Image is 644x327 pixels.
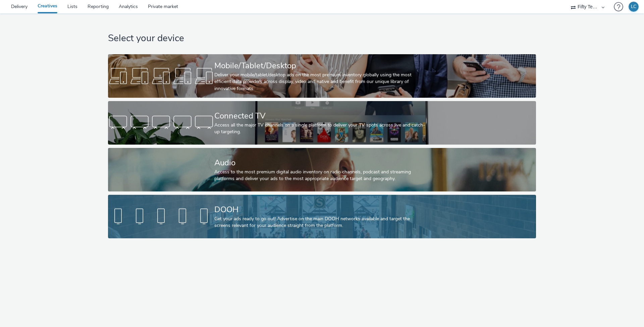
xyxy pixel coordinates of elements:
a: Mobile/Tablet/DesktopDeliver your mobile/tablet/desktop ads on the most premium inventory globall... [108,54,536,98]
img: undefined Logo [2,3,28,11]
div: Deliver your mobile/tablet/desktop ads on the most premium inventory globally using the most effi... [214,72,427,92]
a: Connected TVAccess all the major TV channels on a single platform to deliver your TV spots across... [108,101,536,145]
h1: Select your device [108,32,536,45]
div: Mobile/Tablet/Desktop [214,60,427,72]
div: LC [631,2,636,12]
div: Access all the major TV channels on a single platform to deliver your TV spots across live and ca... [214,122,427,136]
div: Connected TV [214,110,427,122]
a: Hawk Academy [598,1,610,12]
a: AudioAccess to the most premium digital audio inventory on radio channels, podcast and streaming ... [108,148,536,191]
div: Access to the most premium digital audio inventory on radio channels, podcast and streaming platf... [214,169,427,182]
div: Get your ads ready to go out! Advertise on the main DOOH networks available and target the screen... [214,216,427,229]
div: DOOH [214,204,427,216]
img: Hawk Academy [598,1,608,12]
a: DOOHGet your ads ready to go out! Advertise on the main DOOH networks available and target the sc... [108,195,536,238]
div: Audio [214,157,427,169]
